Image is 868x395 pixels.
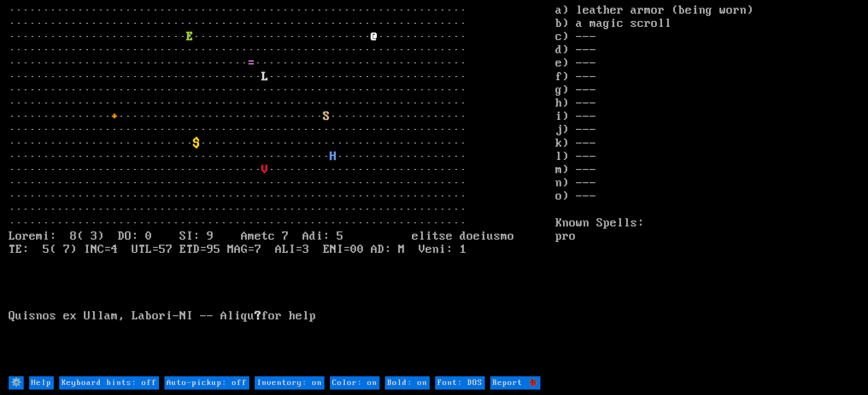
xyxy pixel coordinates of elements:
font: H [330,150,337,164]
font: + [111,110,118,123]
input: Font: DOS [435,376,485,390]
font: $ [193,137,200,150]
input: ⚙️ [9,376,24,390]
input: Help [29,376,54,390]
input: Report 🐞 [490,376,540,390]
input: Color: on [330,376,380,390]
b: ? [255,309,262,323]
font: = [248,56,255,70]
stats: a) leather armor (being worn) b) a magic scroll c) --- d) --- e) --- f) --- g) --- h) --- i) --- ... [555,4,859,375]
larn: ··································································· ·····························... [9,4,555,375]
input: Keyboard hints: off [59,376,159,390]
font: L [262,70,268,84]
font: E [186,30,193,44]
input: Auto-pickup: off [164,376,249,390]
font: S [323,110,330,123]
input: Bold: on [385,376,430,390]
font: V [262,163,268,177]
font: @ [371,30,378,44]
input: Inventory: on [255,376,324,390]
